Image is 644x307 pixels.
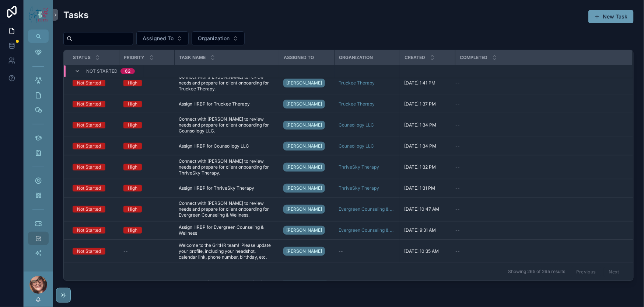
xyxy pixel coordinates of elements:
[123,101,170,107] a: High
[286,80,322,86] span: [PERSON_NAME]
[73,227,115,234] a: Not Started
[73,164,115,170] a: Not Started
[404,122,436,128] span: [DATE] 1:34 PM
[179,101,250,107] span: Assign HRBP for Truckee Therapy
[63,9,88,21] h2: Tasks
[283,100,325,108] a: [PERSON_NAME]
[179,200,274,218] a: Connect with [PERSON_NAME] to review needs and prepare for client onboarding for Evergreen Counse...
[77,227,101,234] div: Not Started
[460,55,488,61] span: Completed
[283,205,325,214] a: [PERSON_NAME]
[404,143,451,149] a: [DATE] 1:34 PM
[455,122,624,128] a: --
[179,185,274,191] a: Assign HRBP for ThriveSky Therapy
[123,185,170,192] a: High
[179,224,274,236] a: Assign HRBP for Evergreen Counseling & Wellness
[283,203,330,215] a: [PERSON_NAME]
[405,55,426,61] span: Created
[179,55,206,61] span: Task Name
[404,248,439,254] span: [DATE] 10:35 AM
[404,101,436,107] span: [DATE] 1:37 PM
[455,206,460,212] span: --
[179,242,274,260] a: Welcome to the GritHR team! Please update your profile, including your headshot, calendar link, p...
[455,143,460,149] span: --
[143,35,174,42] span: Assigned To
[455,80,624,86] a: --
[339,185,379,191] a: ThriveSky Therapy
[179,143,249,149] span: Assign HRBP for Counsollogy LLC
[339,206,395,212] a: Evergreen Counseling & Wellness
[455,164,624,170] a: --
[404,80,435,86] span: [DATE] 1:41 PM
[404,164,451,170] a: [DATE] 1:32 PM
[179,185,254,191] span: Assign HRBP for ThriveSky Therapy
[339,164,395,170] a: ThriveSky Therapy
[339,122,395,128] a: Counsollogy LLC
[77,143,101,149] div: Not Started
[588,10,634,23] button: New Task
[455,206,624,212] a: --
[77,122,101,128] div: Not Started
[179,74,274,92] a: Connect with [PERSON_NAME] to review needs and prepare for client onboarding for Truckee Therapy.
[283,224,330,236] a: [PERSON_NAME]
[286,227,322,233] span: [PERSON_NAME]
[128,122,137,128] div: High
[339,143,395,149] a: Counsollogy LLC
[455,227,624,233] a: --
[339,80,375,86] a: Truckee Therapy
[339,122,374,128] span: Counsollogy LLC
[123,248,128,254] span: --
[179,101,274,107] a: Assign HRBP for Truckee Therapy
[283,79,325,87] a: [PERSON_NAME]
[128,143,137,149] div: High
[339,248,395,254] a: --
[284,55,314,61] span: Assigned To
[339,143,374,149] span: Counsollogy LLC
[286,206,322,212] span: [PERSON_NAME]
[77,248,101,255] div: Not Started
[339,101,395,107] a: Truckee Therapy
[404,227,451,233] a: [DATE] 9:31 AM
[125,69,130,75] div: 62
[339,101,375,107] a: Truckee Therapy
[283,121,325,130] a: [PERSON_NAME]
[123,143,170,149] a: High
[283,140,330,152] a: [PERSON_NAME]
[404,227,436,233] span: [DATE] 9:31 AM
[77,206,101,213] div: Not Started
[404,164,436,170] span: [DATE] 1:32 PM
[283,182,330,194] a: [PERSON_NAME]
[192,31,245,45] button: Select Button
[128,101,137,107] div: High
[455,248,460,254] span: --
[77,164,101,170] div: Not Started
[404,185,451,191] a: [DATE] 1:31 PM
[179,116,274,134] a: Connect with [PERSON_NAME] to review needs and prepare for client onboarding for Counsollogy LLC.
[73,206,115,213] a: Not Started
[339,185,395,191] a: ThriveSky Therapy
[286,164,322,170] span: [PERSON_NAME]
[73,55,91,61] span: Status
[404,248,451,254] a: [DATE] 10:35 AM
[339,55,373,61] span: Organization
[339,80,395,86] a: Truckee Therapy
[123,80,170,86] a: High
[123,122,170,128] a: High
[339,227,395,233] a: Evergreen Counseling & Wellness
[86,69,118,75] span: Not Started
[286,122,322,128] span: [PERSON_NAME]
[128,164,137,170] div: High
[179,158,274,176] a: Connect with [PERSON_NAME] to review needs and prepare for client onboarding for ThriveSky Therapy.
[404,206,451,212] a: [DATE] 10:47 AM
[455,143,624,149] a: --
[455,185,460,191] span: --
